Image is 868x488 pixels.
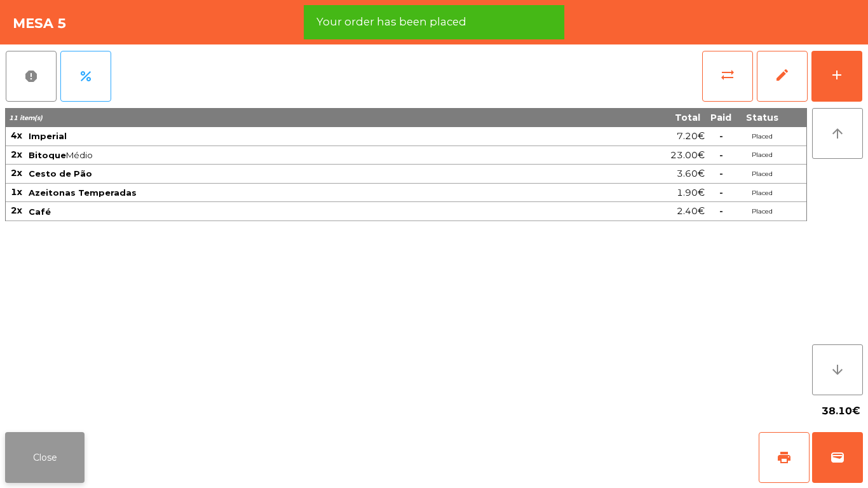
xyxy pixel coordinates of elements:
span: report [24,69,39,84]
span: print [776,450,792,465]
span: 11 item(s) [9,114,43,122]
span: 1.90€ [677,184,705,201]
span: - [719,149,723,161]
span: 38.10€ [822,402,860,421]
span: 2x [11,149,22,160]
span: percent [78,69,93,84]
i: arrow_downward [830,362,845,377]
span: edit [775,67,790,83]
td: Placed [736,184,787,203]
span: 2x [11,205,22,216]
button: sync_alt [702,51,753,102]
span: 2.40€ [677,203,705,220]
span: 2x [11,167,22,179]
span: 1x [11,186,22,198]
th: Total [540,108,705,127]
th: Status [736,108,787,127]
span: Bitoque [29,150,66,160]
span: 7.20€ [677,128,705,145]
td: Placed [736,127,787,146]
span: Café [29,207,51,217]
button: arrow_upward [812,108,863,159]
span: Azeitonas Temperadas [29,187,137,198]
span: 3.60€ [677,165,705,182]
button: add [811,51,862,102]
td: Placed [736,165,787,184]
span: Imperial [29,131,67,141]
button: report [6,51,57,102]
button: edit [757,51,808,102]
span: wallet [830,450,845,465]
span: - [719,205,723,217]
button: arrow_downward [812,344,863,395]
button: wallet [812,432,863,483]
button: print [759,432,810,483]
th: Paid [705,108,736,127]
span: Médio [29,150,539,160]
td: Placed [736,202,787,221]
span: - [719,187,723,198]
h4: Mesa 5 [13,14,67,33]
span: - [719,168,723,179]
span: sync_alt [720,67,735,83]
button: percent [60,51,111,102]
span: - [719,130,723,142]
span: Your order has been placed [316,14,466,30]
td: Placed [736,146,787,165]
span: 4x [11,130,22,141]
span: 23.00€ [670,147,705,164]
span: Cesto de Pão [29,168,92,179]
div: add [829,67,844,83]
button: Close [5,432,85,483]
i: arrow_upward [830,126,845,141]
